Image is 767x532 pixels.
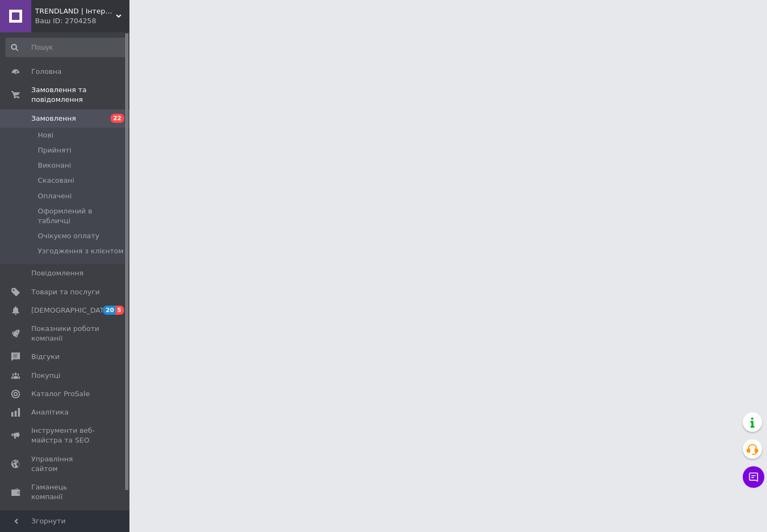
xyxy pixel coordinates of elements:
[31,389,90,399] span: Каталог ProSale
[31,407,69,417] span: Аналітика
[35,6,116,16] span: TRENDLAND | Інтернет-магазин
[31,67,61,77] span: Головна
[743,466,764,488] button: Чат з покупцем
[38,231,99,241] span: Очікуємо оплату
[103,306,115,315] span: 20
[31,371,60,381] span: Покупці
[111,114,124,123] span: 22
[38,176,74,185] span: Скасовані
[31,287,100,297] span: Товари та послуги
[31,352,59,362] span: Відгуки
[31,426,100,445] span: Інструменти веб-майстра та SEO
[35,16,129,26] div: Ваш ID: 2704258
[31,324,100,343] span: Показники роботи компанії
[31,114,76,123] span: Замовлення
[38,130,53,140] span: Нові
[38,206,126,226] span: Оформлений в табличці
[31,482,100,502] span: Гаманець компанії
[5,38,127,57] input: Пошук
[31,306,111,315] span: [DEMOGRAPHIC_DATA]
[38,146,71,155] span: Прийняті
[38,191,72,201] span: Оплачені
[31,268,84,278] span: Повідомлення
[115,306,124,315] span: 5
[38,161,71,170] span: Виконані
[31,454,100,474] span: Управління сайтом
[31,85,129,105] span: Замовлення та повідомлення
[38,246,124,256] span: Узгодження з клієнтом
